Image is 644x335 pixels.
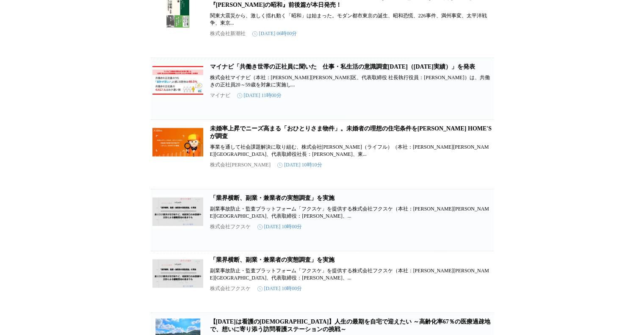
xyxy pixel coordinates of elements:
[210,205,492,220] p: 副業事故防止・監査プラットフォーム「フクスケ」を提供する株式会社フクスケ（本社：[PERSON_NAME][PERSON_NAME][GEOGRAPHIC_DATA]、代表取締役：[PERSON...
[210,161,271,169] p: 株式会社[PERSON_NAME]
[210,195,334,201] a: 「業界横断、副業・兼業者の実態調査」を実施
[210,64,475,70] a: マイナビ「共働き世帯の正社員に聞いた 仕事・私生活の意識調査[DATE]（[DATE]実績）」を発表
[152,63,203,97] img: マイナビ「共働き世帯の正社員に聞いた 仕事・私生活の意識調査2025年（2024年実績）」を発表
[252,30,297,37] time: [DATE] 06時00分
[210,223,251,230] p: 株式会社フクスケ
[257,285,302,292] time: [DATE] 10時00分
[257,223,302,230] time: [DATE] 10時00分
[210,12,492,27] p: 関東大震災から、激しく揺れ動く「昭和」は始まった。モダン都市東京の誕生、昭和恐慌、226事件、満州事変、太平洋戦争、東京...
[152,194,203,228] img: 「業界横断、副業・兼業者の実態調査」を実施
[210,318,490,332] a: 【[DATE]は看護の[DEMOGRAPHIC_DATA]】人生の最期を自宅で迎えたい ～高齢化率67％の医療過疎地で、想いに寄り添う訪問看護ステーションの挑戦～
[210,285,251,292] p: 株式会社フクスケ
[210,267,492,282] p: 副業事故防止・監査プラットフォーム「フクスケ」を提供する株式会社フクスケ（本社：[PERSON_NAME][PERSON_NAME][GEOGRAPHIC_DATA]、代表取締役：[PERSON...
[210,144,492,158] p: 事業を通して社会課題解決に取り組む、株式会社[PERSON_NAME]（ライフル）（本社：[PERSON_NAME][PERSON_NAME][GEOGRAPHIC_DATA]、代表取締役社長：...
[277,161,322,169] time: [DATE] 10時10分
[210,125,492,139] a: 未婚率上昇でニーズ高まる「おひとりさま物件」。未婚者の理想の住宅条件を[PERSON_NAME] HOME'Sが調査
[152,256,203,290] img: 「業界横断、副業・兼業者の実態調査」を実施
[210,92,230,99] p: マイナビ
[210,257,334,263] a: 「業界横断、副業・兼業者の実態調査」を実施
[237,92,282,99] time: [DATE] 11時00分
[152,125,203,159] img: 未婚率上昇でニーズ高まる「おひとりさま物件」。未婚者の理想の住宅条件をLIFULL HOME'Sが調査
[210,74,492,89] p: 株式会社マイナビ（本社：[PERSON_NAME][PERSON_NAME]区、代表取締役 社長執行役員：[PERSON_NAME]）は、共働きの正社員20～59歳を対象に実施し...
[210,30,246,37] p: 株式会社新潮社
